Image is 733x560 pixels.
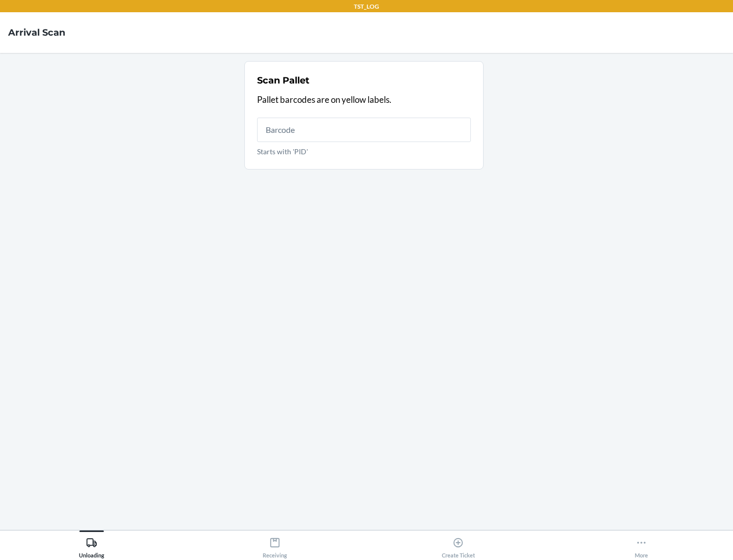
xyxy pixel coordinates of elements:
div: More [635,533,648,558]
button: More [550,530,733,558]
div: Receiving [263,533,287,558]
input: Starts with 'PID' [257,118,471,142]
button: Create Ticket [366,530,550,558]
button: Receiving [183,530,366,558]
p: Starts with 'PID' [257,146,471,157]
div: Create Ticket [442,533,475,558]
p: TST_LOG [354,2,379,11]
h2: Scan Pallet [257,74,309,87]
div: Unloading [79,533,104,558]
h4: Arrival Scan [8,26,65,39]
p: Pallet barcodes are on yellow labels. [257,93,471,106]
